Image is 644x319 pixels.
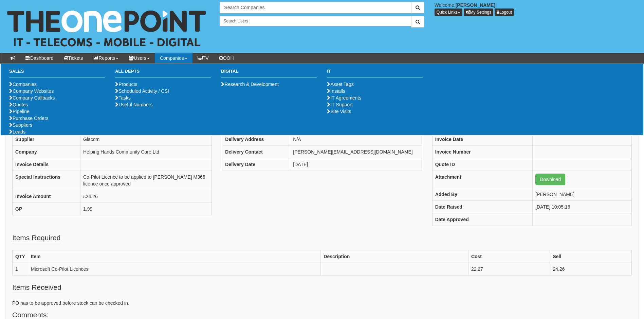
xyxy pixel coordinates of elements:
th: Invoice Amount [13,190,80,203]
a: Tickets [59,53,88,63]
a: Reports [88,53,124,63]
div: Welcome, [429,2,644,16]
a: TV [192,53,214,63]
legend: Items Required [12,233,60,243]
a: Pipeline [9,109,30,114]
th: Sell [550,250,632,263]
a: Companies [155,53,192,63]
th: Item [28,250,321,263]
a: Installs [327,88,345,94]
th: Invoice Details [13,158,80,171]
td: £24.26 [80,190,212,203]
td: [PERSON_NAME] [533,188,632,201]
td: 22.27 [468,263,550,276]
a: Scheduled Activity / CSI [115,88,169,94]
a: Leads [9,129,25,135]
a: Useful Numbers [115,102,152,107]
a: Logout [495,8,514,16]
td: Microsoft Co-Pilot Licences [28,263,321,276]
a: Site Visits [327,109,351,114]
th: Added By [432,188,532,201]
a: Products [115,82,137,87]
td: [DATE] 10:05:15 [533,201,632,213]
input: Search Users [220,16,411,26]
th: Special Instructions [13,171,80,190]
a: My Settings [464,8,494,16]
th: Delivery Contact [222,146,290,158]
td: 24.26 [550,263,632,276]
a: Asset Tags [327,82,353,87]
th: Supplier [13,133,80,146]
a: Company Websites [9,88,54,94]
th: Attachment [432,171,532,188]
th: Description [321,250,468,263]
td: 1 [13,263,28,276]
td: N/A [290,133,422,146]
td: [DATE] [290,158,422,171]
a: Dashboard [20,53,59,63]
a: Download [535,174,565,185]
th: Company [13,146,80,158]
h3: IT [327,69,423,77]
h3: All Depts [115,69,211,77]
a: Purchase Orders [9,116,49,121]
th: Date Approved [432,213,532,226]
th: Delivery Address [222,133,290,146]
a: Suppliers [9,122,32,128]
td: Helping Hands Community Care Ltd [80,146,212,158]
a: OOH [214,53,239,63]
th: Invoice Number [432,146,532,158]
a: Company Callbacks [9,95,55,101]
td: 1.99 [80,203,212,215]
input: Search Companies [220,2,411,13]
td: Co-Pilot Licence to be applied to [PERSON_NAME] M365 licence once approved [80,171,212,190]
th: Date Raised [432,201,532,213]
h3: Digital [221,69,317,77]
h3: Sales [9,69,105,77]
th: Quote ID [432,158,532,171]
td: [PERSON_NAME][EMAIL_ADDRESS][DOMAIN_NAME] [290,146,422,158]
a: Users [124,53,155,63]
a: IT Support [327,102,352,107]
button: Quick Links [435,8,462,16]
a: Companies [9,82,37,87]
a: IT Agreements [327,95,361,101]
legend: Items Received [12,282,61,293]
th: Cost [468,250,550,263]
p: PO has to be approved before stock can be checked in. [12,300,632,306]
th: GP [13,203,80,215]
th: Delivery Date [222,158,290,171]
a: Quotes [9,102,28,107]
th: Invoice Date [432,133,532,146]
a: Research & Development [221,82,279,87]
th: QTY [13,250,28,263]
b: [PERSON_NAME] [456,2,495,8]
a: Tasks [115,95,131,101]
td: Giacom [80,133,212,146]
